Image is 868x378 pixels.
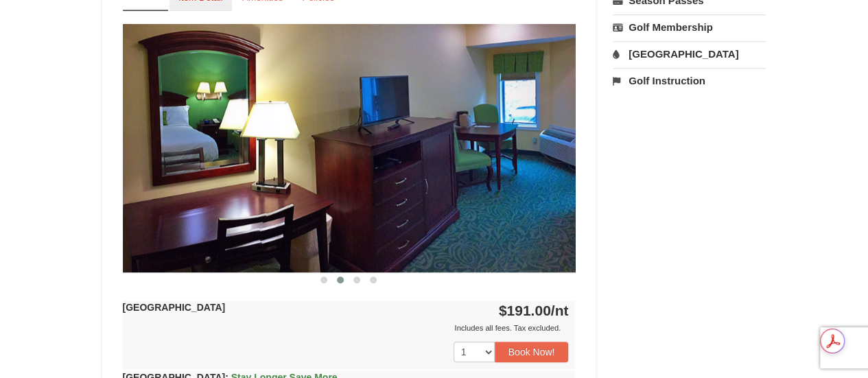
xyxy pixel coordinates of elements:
[495,342,569,362] button: Book Now!
[613,14,766,40] a: Golf Membership
[551,303,569,318] span: /nt
[123,24,576,272] img: 18876286-39-50e6e3c6.jpg
[613,68,766,93] a: Golf Instruction
[613,41,766,67] a: [GEOGRAPHIC_DATA]
[123,321,569,335] div: Includes all fees. Tax excluded.
[499,303,569,318] strong: $191.00
[123,302,226,313] strong: [GEOGRAPHIC_DATA]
